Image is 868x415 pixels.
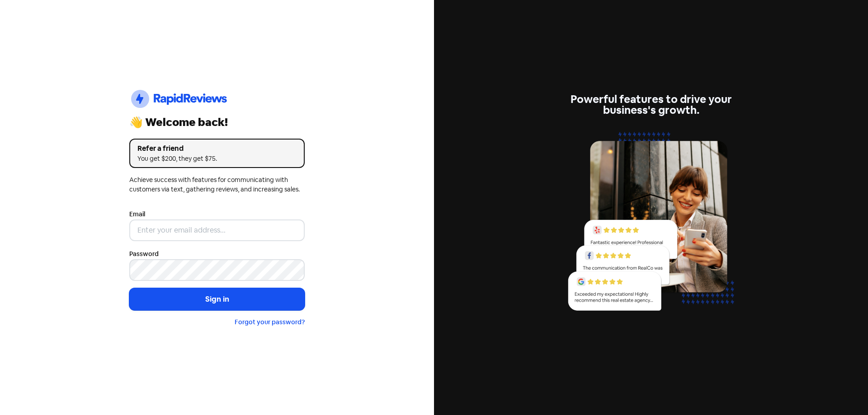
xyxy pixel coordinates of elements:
[129,219,305,241] input: Enter your email address...
[563,94,739,116] div: Powerful features to drive your business's growth.
[129,288,305,311] button: Sign in
[129,210,145,219] label: Email
[129,249,159,259] label: Password
[235,318,305,326] a: Forgot your password?
[137,154,297,163] div: You get $200, they get $75.
[137,143,297,154] div: Refer a friend
[129,175,305,194] div: Achieve success with features for communicating with customers via text, gathering reviews, and i...
[563,126,739,321] img: reviews
[129,117,305,128] div: 👋 Welcome back!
